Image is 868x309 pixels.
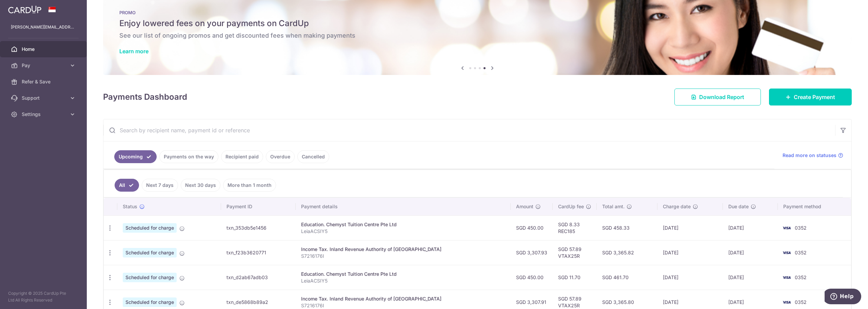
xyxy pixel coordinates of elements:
td: SGD 450.00 [511,265,553,290]
span: Scheduled for charge [123,223,177,233]
img: CardUp [8,5,41,14]
td: SGD 57.89 VTAX25R [553,240,597,265]
td: [DATE] [723,215,778,240]
p: PROMO [119,10,835,15]
a: Next 30 days [181,179,220,192]
h6: See our list of ongoing promos and get discounted fees when making payments [119,32,835,40]
td: [DATE] [657,215,723,240]
span: Support [22,95,66,101]
div: Income Tax. Inland Revenue Authority of [GEOGRAPHIC_DATA] [301,295,505,302]
a: Cancelled [297,150,329,163]
a: Create Payment [769,89,852,105]
span: Settings [22,111,66,118]
div: Education. Chemyst Tuition Centre Pte Ltd [301,221,505,228]
span: Home [22,46,66,53]
input: Search by recipient name, payment id or reference [103,119,835,141]
td: SGD 8.33 REC185 [553,215,597,240]
span: 0352 [795,274,807,280]
h5: Enjoy lowered fees on your payments on CardUp [119,18,835,29]
td: SGD 458.33 [597,215,657,240]
span: Total amt. [602,203,625,210]
a: Learn more [119,48,149,55]
span: Status [123,203,137,210]
iframe: Opens a widget where you can find more information [825,289,861,306]
td: [DATE] [657,240,723,265]
td: txn_d2ab67adb03 [221,265,296,290]
td: SGD 461.70 [597,265,657,290]
a: Download Report [674,89,761,105]
span: 0352 [795,299,807,305]
span: Amount [516,203,533,210]
span: CardUp fee [558,203,584,210]
td: txn_353db5e1456 [221,215,296,240]
p: S7216176I [301,302,505,309]
span: Create Payment [794,93,835,101]
td: [DATE] [723,265,778,290]
div: Income Tax. Inland Revenue Authority of [GEOGRAPHIC_DATA] [301,246,505,253]
a: Recipient paid [221,150,263,163]
span: Read more on statuses [783,152,836,159]
p: [PERSON_NAME][EMAIL_ADDRESS][DOMAIN_NAME] [11,24,76,31]
th: Payment method [778,198,851,215]
td: [DATE] [723,240,778,265]
td: SGD 11.70 [553,265,597,290]
td: SGD 3,307.93 [511,240,553,265]
a: Read more on statuses [783,152,843,159]
td: SGD 450.00 [511,215,553,240]
span: Refer & Save [22,78,66,85]
span: 0352 [795,225,807,231]
th: Payment details [296,198,511,215]
td: txn_f23b3620771 [221,240,296,265]
p: LeiaACSIY5 [301,228,505,235]
a: All [115,179,139,192]
p: S7216176I [301,253,505,259]
a: Payments on the way [159,150,218,163]
span: Charge date [663,203,691,210]
span: Scheduled for charge [123,273,177,282]
img: Bank Card [780,273,793,282]
a: Next 7 days [142,179,178,192]
a: More than 1 month [223,179,276,192]
img: Bank Card [780,298,793,306]
td: SGD 3,365.82 [597,240,657,265]
a: Overdue [266,150,295,163]
span: 0352 [795,250,807,255]
h4: Payments Dashboard [103,91,187,103]
td: [DATE] [657,265,723,290]
span: Pay [22,62,66,69]
span: Scheduled for charge [123,248,177,257]
th: Payment ID [221,198,296,215]
p: LeiaACSIY5 [301,277,505,284]
span: Due date [728,203,749,210]
a: Upcoming [114,150,157,163]
img: Bank Card [780,224,793,232]
span: Scheduled for charge [123,297,177,307]
div: Education. Chemyst Tuition Centre Pte Ltd [301,271,505,277]
img: Bank Card [780,249,793,257]
span: Download Report [699,93,744,101]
